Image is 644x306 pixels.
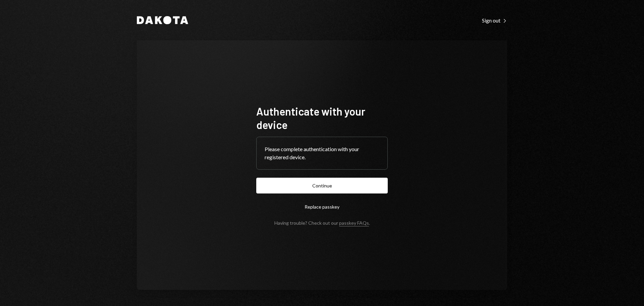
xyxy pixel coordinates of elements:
[265,145,379,161] div: Please complete authentication with your registered device.
[482,17,507,24] div: Sign out
[482,16,507,24] a: Sign out
[256,178,388,193] button: Continue
[339,220,369,226] a: passkey FAQs
[256,199,388,215] button: Replace passkey
[256,104,388,131] h1: Authenticate with your device
[274,220,370,226] div: Having trouble? Check out our .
